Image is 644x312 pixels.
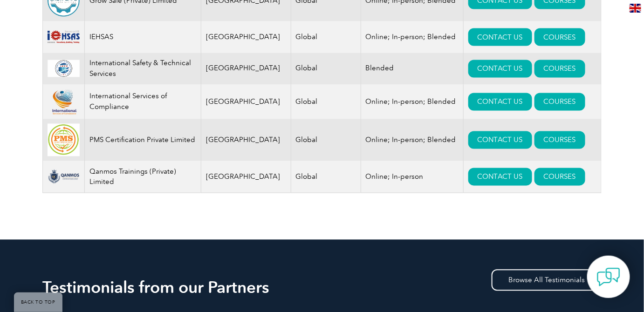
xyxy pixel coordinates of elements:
td: Global [291,21,361,53]
td: Qanmos Trainings (Private) Limited [85,161,201,193]
td: Online; In-person; Blended [361,119,463,161]
td: [GEOGRAPHIC_DATA] [201,21,291,53]
td: Global [291,119,361,161]
a: COURSES [534,28,585,46]
td: Global [291,161,361,193]
a: CONTACT US [468,60,532,78]
img: en [630,4,641,13]
td: [GEOGRAPHIC_DATA] [201,53,291,85]
td: IEHSAS [85,21,201,53]
img: d1ae17d9-8e6d-ee11-9ae6-000d3ae1a86f-logo.png [48,28,80,46]
a: CONTACT US [468,168,532,186]
td: PMS Certification Private Limited [85,119,201,161]
td: [GEOGRAPHIC_DATA] [201,161,291,193]
td: Blended [361,53,463,85]
a: COURSES [534,131,585,149]
img: 0d58a1d0-3c89-ec11-8d20-0022481579a4-logo.png [48,60,80,78]
a: Browse All Testimonials [492,270,602,291]
img: 6b4695af-5fa9-ee11-be37-00224893a058-logo.png [48,89,80,115]
a: COURSES [534,93,585,111]
img: contact-chat.png [597,265,620,289]
a: COURSES [534,168,585,186]
td: Online; In-person [361,161,463,193]
a: COURSES [534,60,585,78]
td: Online; In-person; Blended [361,21,463,53]
td: [GEOGRAPHIC_DATA] [201,119,291,161]
a: CONTACT US [468,131,532,149]
img: aba66f9e-23f8-ef11-bae2-000d3ad176a3-logo.png [48,170,80,184]
td: Global [291,85,361,120]
td: Online; In-person; Blended [361,85,463,120]
a: CONTACT US [468,28,532,46]
td: [GEOGRAPHIC_DATA] [201,85,291,120]
img: 865840a4-dc40-ee11-bdf4-000d3ae1ac14-logo.jpg [48,124,80,156]
h2: Testimonials from our Partners [42,280,602,295]
a: BACK TO TOP [14,292,62,312]
td: International Safety & Technical Services [85,53,201,85]
a: CONTACT US [468,93,532,111]
td: International Services of Compliance [85,85,201,120]
td: Global [291,53,361,85]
